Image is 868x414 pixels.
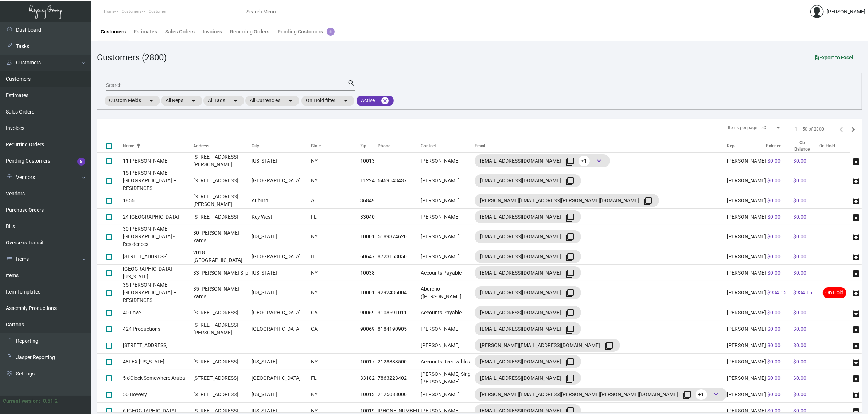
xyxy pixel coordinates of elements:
div: [EMAIL_ADDRESS][DOMAIN_NAME] [480,251,576,262]
td: [PERSON_NAME] [727,209,766,225]
td: 424 Productions [123,321,193,337]
button: archive [850,389,862,400]
span: archive [852,197,860,206]
td: 90069 [361,304,378,321]
td: 60647 [361,248,378,265]
span: $0.00 [767,158,781,164]
td: [PERSON_NAME] [421,225,475,248]
div: Recurring Orders [230,28,269,36]
div: Zip [361,143,378,149]
div: [EMAIL_ADDRESS][DOMAIN_NAME] [480,323,576,335]
td: [GEOGRAPHIC_DATA] [252,169,311,192]
td: 24 [GEOGRAPHIC_DATA] [123,209,193,225]
td: [US_STATE] [252,386,311,403]
td: 90069 [361,321,378,337]
td: Abureno ([PERSON_NAME] [421,281,475,304]
mat-icon: filter_none [565,325,574,334]
mat-icon: filter_none [565,289,574,298]
mat-chip: Custom Fields [105,96,160,106]
div: Customers [101,28,126,36]
td: NY [311,354,361,370]
div: [EMAIL_ADDRESS][DOMAIN_NAME] [480,155,604,167]
td: 35 [PERSON_NAME] Yards [193,281,252,304]
td: 2128883500 [378,354,421,370]
div: 0.51.2 [43,397,58,405]
td: [US_STATE] [252,265,311,281]
td: [STREET_ADDRESS] [193,386,252,403]
span: $0.00 [767,391,781,397]
span: $0.00 [767,342,781,348]
span: +1 [696,389,707,400]
div: Qb Balance [793,139,811,152]
td: 30 [PERSON_NAME][GEOGRAPHIC_DATA] - Residences [123,225,193,248]
mat-icon: arrow_drop_down [286,96,295,105]
td: [PERSON_NAME] [727,192,766,209]
td: [STREET_ADDRESS] [193,169,252,192]
td: $0.00 [792,225,819,248]
td: NY [311,225,361,248]
td: [STREET_ADDRESS][PERSON_NAME] [193,321,252,337]
span: 50 [761,125,766,130]
td: [GEOGRAPHIC_DATA] [252,370,311,386]
td: $0.00 [792,304,819,321]
button: archive [850,372,862,384]
td: Accounts Payable [421,304,475,321]
td: [PERSON_NAME] [421,337,475,354]
span: archive [852,358,860,367]
td: 10001 [361,225,378,248]
div: [PERSON_NAME][EMAIL_ADDRESS][DOMAIN_NAME] [480,339,615,351]
td: 10013 [361,153,378,169]
button: archive [850,267,862,279]
button: Export to Excel [809,51,859,64]
div: Phone [378,143,391,149]
td: 5 o'Clock Somewhere Aruba [123,370,193,386]
td: 1856 [123,192,193,209]
div: Contact [421,143,436,149]
mat-icon: filter_none [682,391,691,399]
button: archive [850,339,862,351]
td: [STREET_ADDRESS][PERSON_NAME] [193,153,252,169]
span: $0.00 [767,198,781,203]
div: [EMAIL_ADDRESS][DOMAIN_NAME] [480,356,576,367]
td: [STREET_ADDRESS] [193,209,252,225]
div: Sales Orders [165,28,195,36]
span: $0.00 [767,270,781,276]
td: $0.00 [792,337,819,354]
span: $0.00 [767,359,781,365]
td: 9292436004 [378,281,421,304]
div: [PERSON_NAME][EMAIL_ADDRESS][PERSON_NAME][DOMAIN_NAME] [480,195,654,206]
td: 50 Bowery [123,386,193,403]
div: State [311,143,321,149]
mat-icon: arrow_drop_down [341,96,350,105]
td: 33040 [361,209,378,225]
td: 7863223402 [378,370,421,386]
div: [EMAIL_ADDRESS][DOMAIN_NAME] [480,175,576,187]
td: [STREET_ADDRESS] [193,354,252,370]
button: Next page [847,123,859,135]
button: archive [850,307,862,318]
td: [PERSON_NAME] [727,370,766,386]
mat-chip: All Currencies [245,96,299,106]
div: Rep [727,143,766,149]
td: [GEOGRAPHIC_DATA] [US_STATE] [123,265,193,281]
td: AL [311,192,361,209]
td: [PERSON_NAME] [727,337,766,354]
td: 40 Love [123,304,193,321]
span: $934.15 [767,290,786,295]
mat-icon: filter_none [565,177,574,186]
td: [PERSON_NAME] [727,321,766,337]
mat-chip: All Tags [203,96,244,106]
mat-icon: filter_none [565,309,574,318]
span: Customers [122,9,142,14]
td: [PERSON_NAME] [421,248,475,265]
mat-chip: Active [357,96,394,106]
td: [GEOGRAPHIC_DATA] [252,248,311,265]
mat-icon: arrow_drop_down [231,96,240,105]
button: archive [850,175,862,187]
div: [EMAIL_ADDRESS][DOMAIN_NAME] [480,267,576,279]
td: 33 [PERSON_NAME] Slip [193,265,252,281]
td: $934.15 [792,281,819,304]
div: Name [123,143,193,149]
td: NY [311,386,361,403]
span: Export to Excel [815,55,853,60]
